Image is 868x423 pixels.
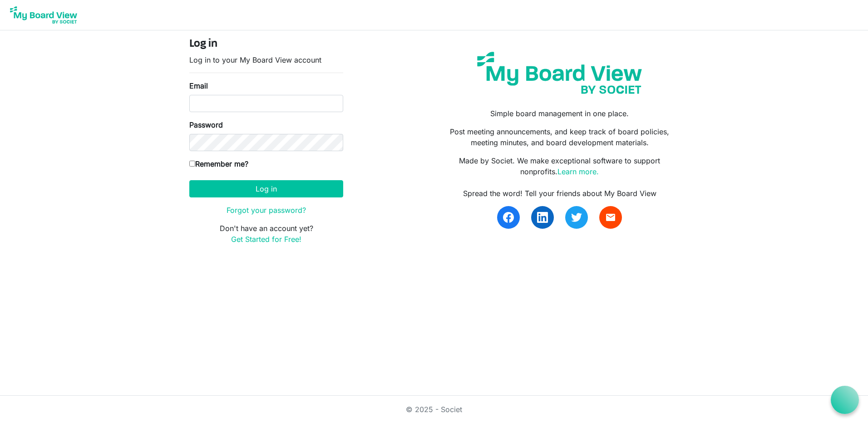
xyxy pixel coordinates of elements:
button: Log in [189,180,343,197]
p: Post meeting announcements, and keep track of board policies, meeting minutes, and board developm... [441,126,679,148]
p: Made by Societ. We make exceptional software to support nonprofits. [441,155,679,177]
a: Forgot your password? [227,206,306,215]
input: Remember me? [189,161,195,167]
a: © 2025 - Societ [406,405,462,414]
p: Log in to your My Board View account [189,54,343,65]
img: twitter.svg [571,212,582,223]
h4: Log in [189,38,343,51]
p: Don't have an account yet? [189,223,343,245]
span: email [605,212,616,223]
a: email [599,206,622,229]
label: Password [189,119,223,130]
label: Remember me? [189,158,248,169]
p: Simple board management in one place. [441,108,679,119]
img: linkedin.svg [537,212,548,223]
div: Spread the word! Tell your friends about My Board View [441,188,679,199]
a: Learn more. [557,167,599,176]
a: Get Started for Free! [231,235,301,244]
img: facebook.svg [503,212,514,223]
label: Email [189,80,208,91]
img: my-board-view-societ.svg [470,45,649,101]
img: My Board View Logo [7,4,80,26]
